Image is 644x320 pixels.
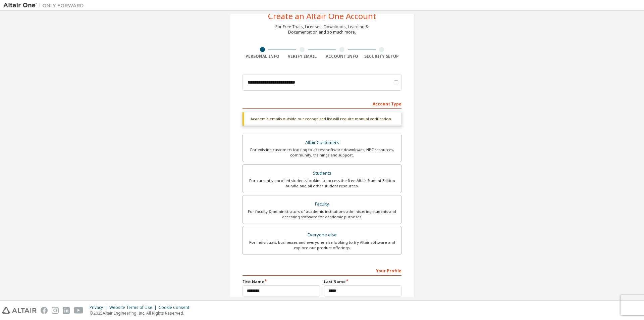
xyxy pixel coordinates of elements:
[324,279,401,284] label: Last Name
[268,12,376,20] div: Create an Altair One Account
[247,209,397,220] div: For faculty & administrators of academic institutions administering students and accessing softwa...
[247,199,397,209] div: Faculty
[247,178,397,189] div: For currently enrolled students looking to access the free Altair Student Edition bundle and all ...
[52,307,59,314] img: instagram.svg
[74,307,84,314] img: youtube.svg
[3,2,87,9] img: Altair One
[322,54,362,59] div: Account Info
[247,169,397,178] div: Students
[41,307,48,314] img: facebook.svg
[109,305,159,310] div: Website Terms of Use
[159,305,193,310] div: Cookie Consent
[2,307,37,314] img: altair_logo.svg
[275,24,369,35] div: For Free Trials, Licenses, Downloads, Learning & Documentation and so much more.
[90,310,193,316] p: © 2025 Altair Engineering, Inc. All Rights Reserved.
[243,265,401,276] div: Your Profile
[63,307,70,314] img: linkedin.svg
[243,279,320,284] label: First Name
[243,54,282,59] div: Personal Info
[90,305,109,310] div: Privacy
[243,112,401,126] div: Academic emails outside our recognised list will require manual verification.
[362,54,402,59] div: Security Setup
[247,138,397,147] div: Altair Customers
[243,98,401,109] div: Account Type
[282,54,322,59] div: Verify Email
[247,147,397,158] div: For existing customers looking to access software downloads, HPC resources, community, trainings ...
[247,230,397,240] div: Everyone else
[247,240,397,250] div: For individuals, businesses and everyone else looking to try Altair software and explore our prod...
